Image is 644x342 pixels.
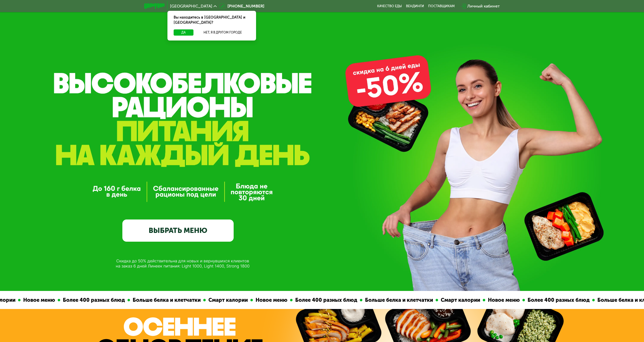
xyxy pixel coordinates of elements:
div: Смарт калории [205,296,250,304]
div: Личный кабинет [467,3,500,9]
div: Вы находитесь в [GEOGRAPHIC_DATA] и [GEOGRAPHIC_DATA]? [167,11,256,29]
a: [PHONE_NUMBER] [219,3,264,9]
div: Более 400 разных блюд [60,296,127,304]
a: Вендинги [406,4,424,8]
div: Новое меню [252,296,289,304]
div: Более 400 разных блюд [292,296,359,304]
div: Больше белка и клетчатки [362,296,435,304]
a: Качество еды [377,4,402,8]
div: поставщикам [428,4,455,8]
div: Больше белка и клетчатки [129,296,202,304]
div: Смарт калории [437,296,482,304]
button: Да [174,29,193,36]
div: Новое меню [485,296,522,304]
div: Более 400 разных блюд [524,296,591,304]
span: [GEOGRAPHIC_DATA] [170,4,212,8]
div: Новое меню [20,296,57,304]
a: ВЫБРАТЬ МЕНЮ [122,219,234,242]
button: Нет, я в другом городе [196,29,250,36]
